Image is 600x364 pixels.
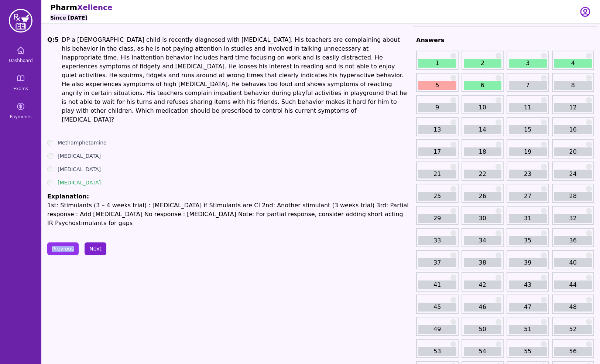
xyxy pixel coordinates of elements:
[554,236,592,245] a: 36
[554,81,592,90] a: 8
[418,347,456,356] a: 53
[554,325,592,334] a: 52
[418,214,456,223] a: 29
[10,114,32,120] span: Payments
[464,325,502,334] a: 50
[464,258,502,267] a: 38
[418,81,456,90] a: 5
[509,325,547,334] a: 51
[554,347,592,356] a: 56
[464,303,502,312] a: 46
[85,242,106,255] button: Next
[464,103,502,112] a: 10
[418,258,456,267] a: 37
[50,3,77,12] span: Pharm
[554,280,592,289] a: 44
[464,170,502,178] a: 22
[62,35,410,124] p: DP a [DEMOGRAPHIC_DATA] child is recently diagnosed with [MEDICAL_DATA]. His teachers are complai...
[58,179,101,186] label: [MEDICAL_DATA]
[58,152,101,160] label: [MEDICAL_DATA]
[554,303,592,312] a: 48
[509,147,547,156] a: 19
[509,103,547,112] a: 11
[554,192,592,201] a: 28
[509,59,547,68] a: 3
[3,98,38,124] a: Payments
[418,125,456,134] a: 13
[509,192,547,201] a: 27
[509,125,547,134] a: 15
[77,3,112,12] span: Xellence
[418,103,456,112] a: 9
[13,86,28,92] span: Exams
[464,59,502,68] a: 2
[418,59,456,68] a: 1
[464,125,502,134] a: 14
[554,147,592,156] a: 20
[8,58,32,64] span: Dashboard
[464,192,502,201] a: 26
[47,193,89,200] span: Explanation:
[554,125,592,134] a: 16
[58,139,107,146] label: Methamphetamine
[418,170,456,178] a: 21
[418,236,456,245] a: 33
[47,242,79,255] button: Previous
[509,347,547,356] a: 55
[554,170,592,178] a: 24
[47,201,410,228] p: 1st: Stimulants (3 – 4 weeks trial) : [MEDICAL_DATA] if Stimulants are CI 2nd: Another stimulant ...
[58,166,101,173] label: [MEDICAL_DATA]
[418,192,456,201] a: 25
[464,81,502,90] a: 6
[418,147,456,156] a: 17
[3,69,38,96] a: Exams
[464,147,502,156] a: 18
[464,347,502,356] a: 54
[9,9,32,33] img: PharmXellence Logo
[50,14,88,21] h6: Since [DATE]
[509,170,547,178] a: 23
[47,35,59,133] h1: Q: 5
[464,280,502,289] a: 42
[509,236,547,245] a: 35
[509,258,547,267] a: 39
[554,258,592,267] a: 40
[509,214,547,223] a: 31
[418,303,456,312] a: 45
[416,36,594,45] h2: Answers
[418,280,456,289] a: 41
[509,280,547,289] a: 43
[464,214,502,223] a: 30
[554,103,592,112] a: 12
[509,81,547,90] a: 7
[464,236,502,245] a: 34
[509,303,547,312] a: 47
[554,59,592,68] a: 4
[418,325,456,334] a: 49
[3,41,38,68] a: Dashboard
[554,214,592,223] a: 32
